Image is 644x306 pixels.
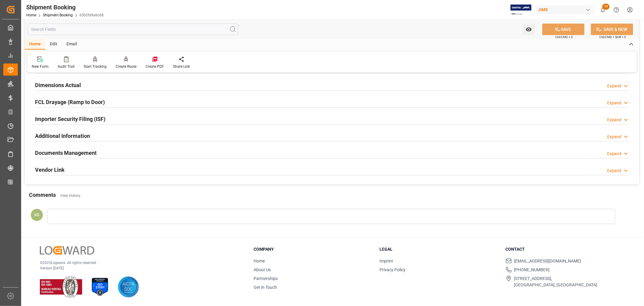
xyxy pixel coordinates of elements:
a: Partnerships [254,276,278,281]
img: Logward Logo [40,246,94,255]
div: Create Route [116,64,136,69]
div: Audit Trail [58,64,75,69]
h2: Importer Security Filing (ISF) [35,115,105,123]
span: Ctrl/CMD + Shift + S [599,35,626,39]
h3: Legal [380,246,498,252]
div: Email [62,39,82,50]
img: ISO 9001 & ISO 14001 Certification [40,276,82,298]
a: Home [254,259,265,263]
div: New Form [32,64,49,69]
button: SAVE & NEW [591,24,633,35]
div: Expand [607,83,621,89]
div: Shipment Booking [26,3,104,12]
h2: Comments [29,191,56,199]
a: Privacy Policy [380,267,405,272]
button: Help Center [610,3,623,17]
img: ISO 27001 Certification [89,276,111,298]
div: Edit [45,39,62,50]
h2: Vendor Link [35,166,65,174]
a: Home [26,13,36,17]
p: Version [DATE] [40,265,239,271]
div: Expand [607,134,621,140]
span: [STREET_ADDRESS], [GEOGRAPHIC_DATA], [GEOGRAPHIC_DATA] [514,275,598,288]
div: Expand [607,151,621,157]
a: Get in Touch [254,285,277,290]
span: 15 [602,4,610,10]
h3: Contact [506,246,624,252]
div: Create PDF [146,64,164,69]
button: SAVE [542,24,585,35]
span: Ctrl/CMD + S [555,35,573,39]
a: View History [60,194,81,198]
button: show 15 new notifications [596,3,610,17]
a: Imprint [380,259,393,263]
h3: Company [254,246,372,252]
h2: Documents Management [35,149,97,157]
h2: FCL Drayage (Ramp to Door) [35,98,105,106]
div: Expand [607,100,621,106]
input: Search Fields [28,24,238,35]
a: Shipment Booking [43,13,73,17]
h2: Dimensions Actual [35,81,81,89]
img: AICPA SOC [118,276,139,298]
button: open menu [523,24,535,35]
span: [EMAIL_ADDRESS][DOMAIN_NAME] [514,258,581,264]
span: KS [34,213,39,217]
a: About Us [254,267,271,272]
p: © 2025 Logward. All rights reserved. [40,260,239,265]
div: Expand [607,168,621,174]
span: [PHONE_NUMBER] [514,267,550,273]
div: Share Link [173,64,190,69]
h2: Additional Information [35,132,90,140]
div: Start Tracking [84,64,107,69]
div: Home [25,39,45,50]
div: Expand [607,117,621,123]
img: Exertis%20JAM%20-%20Email%20Logo.jpg_1722504956.jpg [511,5,531,15]
button: JIMS [536,4,596,15]
div: JIMS [536,5,594,14]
